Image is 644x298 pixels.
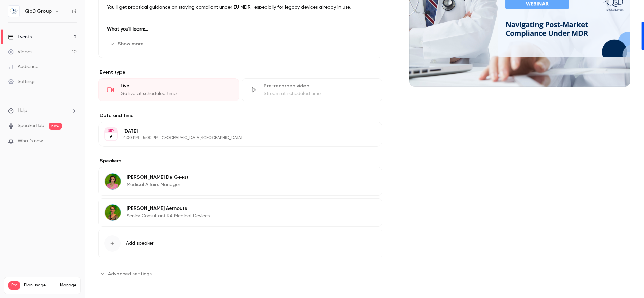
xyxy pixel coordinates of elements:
a: Manage [60,283,76,288]
div: Settings [8,78,35,85]
section: Advanced settings [98,268,382,279]
p: Medical Affairs Manager [127,181,189,188]
span: new [49,123,62,130]
div: Petra De Geest[PERSON_NAME] De GeestMedical Affairs Manager [98,167,382,196]
div: Audience [8,63,38,70]
div: Live [121,83,231,90]
li: help-dropdown-opener [8,107,77,114]
label: Speakers [98,158,382,164]
img: Petra De Geest [105,173,121,190]
img: QbD Group [8,6,19,17]
h6: QbD Group [25,8,52,15]
span: Add speaker [126,240,154,247]
p: [PERSON_NAME] De Geest [127,174,189,181]
p: You'll get practical guidance on staying compliant under EU MDR—especially for legacy devices alr... [107,3,374,12]
p: [DATE] [123,128,346,135]
div: Pre-recorded video [264,83,374,90]
p: 9 [110,133,113,140]
span: Plan usage [24,283,56,288]
label: Date and time [98,112,382,119]
p: Event type [98,69,382,76]
div: LiveGo live at scheduled time [98,78,239,101]
button: Add speaker [98,230,382,257]
span: Advanced settings [108,270,152,277]
div: Stream at scheduled time [264,90,374,97]
span: What's new [18,138,43,145]
p: Senior Consultant RA Medical Devices [127,213,210,219]
div: Caroline Aernouts[PERSON_NAME] AernoutsSenior Consultant RA Medical Devices [98,198,382,227]
span: Pro [8,281,20,290]
div: SEP [105,128,117,133]
img: Caroline Aernouts [105,204,121,221]
div: Go live at scheduled time [121,90,231,97]
div: Videos [8,48,32,55]
button: Advanced settings [98,268,156,279]
div: Pre-recorded videoStream at scheduled time [242,78,382,101]
span: Help [18,107,27,114]
button: Show more [107,39,148,49]
strong: What you'll learn: [107,27,148,32]
div: Events [8,34,32,40]
p: 4:00 PM - 5:00 PM, [GEOGRAPHIC_DATA]/[GEOGRAPHIC_DATA] [123,135,346,141]
p: [PERSON_NAME] Aernouts [127,205,210,212]
a: SpeakerHub [18,122,44,130]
